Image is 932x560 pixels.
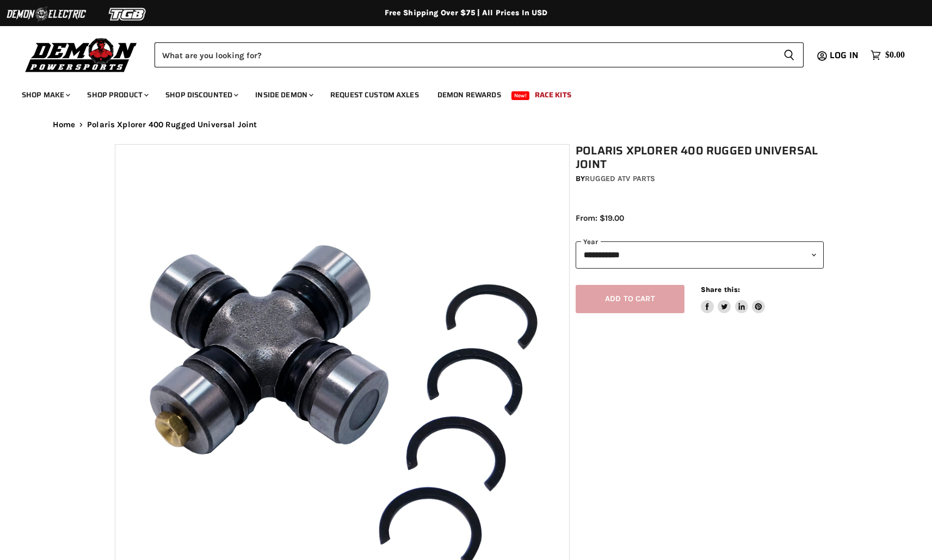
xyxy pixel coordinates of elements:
nav: Breadcrumbs [31,120,902,129]
div: by [576,173,824,185]
a: Shop Product [79,84,155,106]
ul: Main menu [14,79,902,106]
img: Demon Electric Logo 2 [5,4,87,24]
a: $0.00 [865,47,910,63]
select: year [576,241,824,268]
a: Shop Make [14,84,77,106]
span: Polaris Xplorer 400 Rugged Universal Joint [87,120,257,129]
span: Share this: [701,285,740,294]
a: Request Custom Axles [322,84,427,106]
span: From: $19.00 [576,213,624,223]
div: Free Shipping Over $75 | All Prices In USD [31,8,902,18]
img: Demon Powersports [22,35,141,74]
aside: Share this: [701,285,766,314]
a: Demon Rewards [429,84,509,106]
input: Search [155,42,775,67]
form: Product [155,42,804,67]
a: Log in [825,51,865,60]
a: Race Kits [527,84,579,106]
a: Inside Demon [247,84,320,106]
img: TGB Logo 2 [87,4,169,24]
a: Rugged ATV Parts [585,174,655,183]
span: $0.00 [885,50,905,60]
a: Shop Discounted [157,84,245,106]
button: Search [775,42,804,67]
h1: Polaris Xplorer 400 Rugged Universal Joint [576,144,824,171]
a: Home [53,120,76,129]
span: New! [511,91,530,100]
span: Log in [830,48,859,62]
